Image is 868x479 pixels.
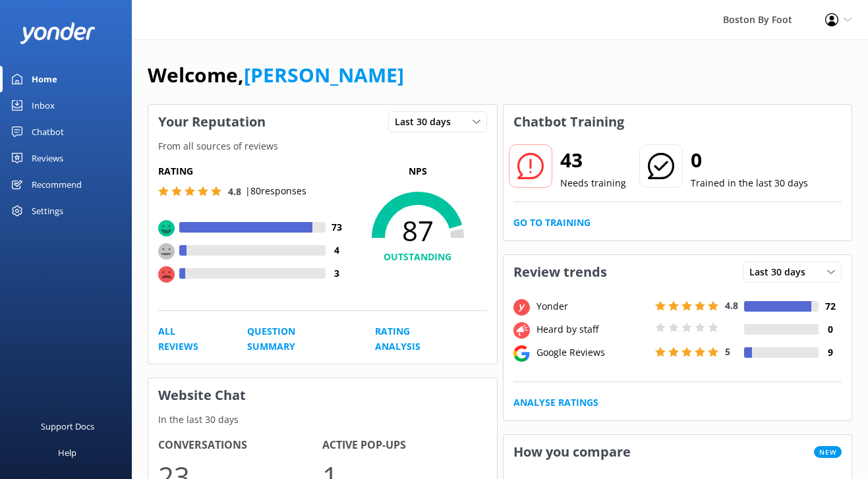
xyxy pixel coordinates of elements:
div: Recommend [32,171,82,198]
span: 4.8 [228,185,241,198]
h4: 72 [819,299,842,314]
h4: 0 [819,322,842,337]
div: Help [58,439,76,466]
h1: Welcome, [148,59,404,91]
h3: Website Chat [148,378,497,412]
img: yonder-white-logo.png [20,22,96,44]
p: Trained in the last 30 days [691,176,808,190]
div: Heard by staff [533,322,652,337]
a: All Reviews [158,324,217,354]
span: New [814,446,842,458]
h4: 9 [819,345,842,360]
div: Settings [32,198,63,224]
h4: 73 [326,220,349,235]
p: Needs training [560,176,626,190]
a: Analyse Ratings [513,395,598,410]
span: 87 [349,214,487,247]
div: Inbox [32,92,55,119]
h3: Chatbot Training [504,105,634,139]
p: In the last 30 days [148,412,497,427]
p: | 80 responses [245,184,306,198]
div: Yonder [533,299,652,314]
h4: Conversations [158,437,322,454]
div: Chatbot [32,119,64,145]
h4: 4 [326,243,349,258]
a: Go to Training [513,215,591,230]
h3: How you compare [504,435,641,469]
h4: OUTSTANDING [349,250,487,264]
h2: 43 [560,144,626,176]
h2: 0 [691,144,808,176]
h3: Review trends [504,255,617,289]
a: Question Summary [247,324,345,354]
span: 4.8 [725,299,738,312]
div: Home [32,66,57,92]
p: From all sources of reviews [148,139,497,154]
h4: 3 [326,266,349,281]
span: Last 30 days [749,265,813,279]
div: Google Reviews [533,345,652,360]
h5: Rating [158,164,349,179]
p: NPS [349,164,487,179]
a: Rating Analysis [375,324,457,354]
div: Support Docs [41,413,94,439]
h4: Active Pop-ups [322,437,486,454]
span: 5 [725,345,730,358]
div: Reviews [32,145,63,171]
span: Last 30 days [395,115,459,129]
a: [PERSON_NAME] [244,61,404,88]
h3: Your Reputation [148,105,275,139]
